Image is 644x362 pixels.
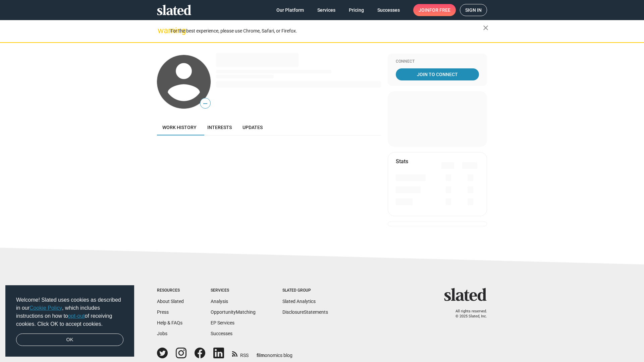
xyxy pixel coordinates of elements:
[372,4,405,16] a: Successes
[460,4,487,16] a: Sign in
[271,4,309,16] a: Our Platform
[157,320,182,325] a: Help & FAQs
[276,4,304,16] span: Our Platform
[377,4,400,16] span: Successes
[317,4,335,16] span: Services
[211,331,232,336] a: Successes
[157,309,169,315] a: Press
[202,119,237,135] a: Interests
[419,4,450,16] span: Join
[237,119,268,135] a: Updates
[5,285,134,357] div: cookieconsent
[157,299,184,304] a: About Slated
[282,288,328,293] div: Slated Group
[158,26,166,35] mat-icon: warning
[349,4,364,16] span: Pricing
[396,59,479,64] div: Connect
[482,24,490,32] mat-icon: close
[16,334,123,346] a: dismiss cookie message
[211,309,256,315] a: OpportunityMatching
[200,99,210,108] span: —
[162,125,197,130] span: Work history
[282,309,328,315] a: DisclosureStatements
[343,4,369,16] a: Pricing
[396,68,479,80] a: Join To Connect
[243,125,263,130] span: Updates
[16,296,123,328] span: Welcome! Slated uses cookies as described in our , which includes instructions on how to of recei...
[232,348,249,359] a: RSS
[157,288,184,293] div: Resources
[312,4,341,16] a: Services
[396,158,408,165] mat-card-title: Stats
[157,331,167,336] a: Jobs
[211,288,256,293] div: Services
[157,119,202,135] a: Work history
[211,299,228,304] a: Analysis
[282,299,316,304] a: Slated Analytics
[397,68,478,80] span: Join To Connect
[257,347,292,359] a: filmonomics blog
[170,26,483,36] div: For the best experience, please use Chrome, Safari, or Firefox.
[465,4,482,16] span: Sign in
[448,309,487,319] p: All rights reserved. © 2025 Slated, Inc.
[429,4,450,16] span: for free
[413,4,456,16] a: Joinfor free
[257,353,265,358] span: film
[68,313,85,319] a: opt-out
[30,305,62,311] a: Cookie Policy
[211,320,234,325] a: EP Services
[207,125,232,130] span: Interests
